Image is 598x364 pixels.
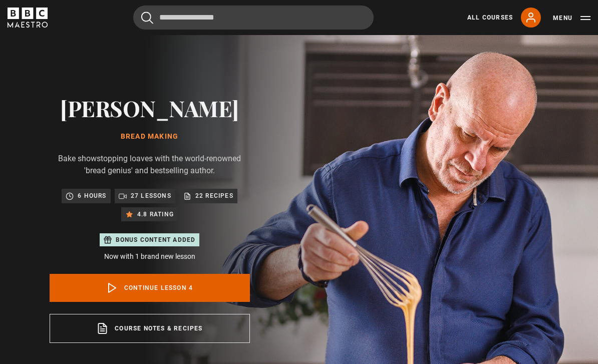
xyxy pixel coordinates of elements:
p: Now with 1 brand new lesson [50,251,250,262]
p: 27 lessons [131,191,171,201]
p: 22 recipes [195,191,233,201]
p: 6 hours [78,191,106,201]
input: Search [133,6,374,30]
svg: BBC Maestro [8,8,48,28]
p: 4.8 rating [137,209,174,219]
button: Toggle navigation [553,13,590,23]
a: Course notes & recipes [50,314,250,343]
button: Submit the search query [141,12,153,24]
a: Continue lesson 4 [50,274,250,302]
a: All Courses [467,13,513,22]
h2: [PERSON_NAME] [50,95,250,121]
p: Bake showstopping loaves with the world-renowned 'bread genius' and bestselling author. [50,153,250,177]
h1: Bread Making [50,133,250,141]
p: Bonus content added [116,235,196,244]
